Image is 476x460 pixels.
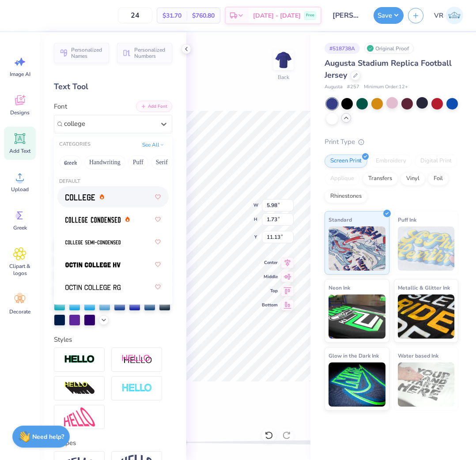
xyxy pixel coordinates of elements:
span: Top [262,287,278,294]
span: Add Text [9,147,30,155]
span: Center [262,259,278,266]
img: Water based Ink [398,362,455,407]
div: Embroidery [370,155,412,168]
div: Vinyl [400,172,425,185]
span: Water based Ink [398,351,438,360]
button: Handwriting [84,155,125,170]
span: Image AI [10,71,30,78]
strong: Need help? [32,433,64,441]
span: Greek [13,224,27,231]
div: Original Proof [364,43,414,54]
span: Decorate [9,308,30,315]
button: Personalized Names [54,43,109,63]
div: # 518738A [325,43,360,54]
div: Transfers [363,172,398,185]
img: College [65,194,95,200]
input: – – [118,8,152,23]
span: Standard [329,215,352,224]
span: [DATE] - [DATE] [253,11,301,20]
button: Serif [151,155,173,170]
span: VR [434,11,443,21]
img: Octin College Hv (Heavy) [65,262,121,268]
img: College Condensed [65,217,121,223]
label: Font [54,102,67,112]
span: $31.70 [162,11,181,20]
img: Neon Ink [329,294,385,339]
div: Back [278,73,289,81]
img: 3D Illusion [64,381,95,396]
span: Designs [10,109,30,116]
span: Clipart & logos [5,263,34,277]
div: Applique [325,172,360,185]
span: Personalized Numbers [134,47,167,59]
img: Val Rhey Lodueta [446,7,463,24]
div: Print Type [325,137,458,147]
span: Free [306,12,314,19]
div: Default [54,178,172,185]
img: Negative Space [121,383,152,393]
img: College Semi-condensed [65,239,121,245]
div: Text Tool [54,81,172,93]
button: See All [140,140,167,149]
span: $760.80 [192,11,215,20]
span: Bottom [262,302,278,309]
img: Glow in the Dark Ink [329,362,385,407]
button: Add Font [136,101,172,112]
img: Octin College Rg [65,284,121,290]
label: Styles [54,335,72,345]
span: Puff Ink [398,215,416,224]
button: Greek [59,155,82,170]
span: Augusta Stadium Replica Football Jersey [325,58,452,80]
img: Back [275,51,292,69]
img: Puff Ink [398,226,455,271]
div: Rhinestones [325,190,367,203]
div: Digital Print [415,155,457,168]
img: Shadow [121,354,152,365]
span: Middle [262,273,278,280]
button: Personalized Numbers [117,43,172,63]
img: Standard [329,226,385,271]
img: Free Distort [64,407,95,426]
span: Upload [11,186,29,193]
input: Untitled Design [326,7,369,24]
span: Neon Ink [329,283,350,292]
div: Foil [428,172,449,185]
span: Personalized Names [71,47,104,59]
button: Save [374,7,404,24]
span: Minimum Order: 12 + [364,83,408,91]
button: Puff [128,155,148,170]
a: VR [430,7,467,24]
div: CATEGORIES [59,141,91,148]
img: Metallic & Glitter Ink [398,294,455,339]
span: Augusta [325,83,343,91]
span: Metallic & Glitter Ink [398,283,450,292]
span: Glow in the Dark Ink [329,351,379,360]
div: Screen Print [325,155,367,168]
img: Stroke [64,354,95,365]
span: # 257 [347,83,359,91]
